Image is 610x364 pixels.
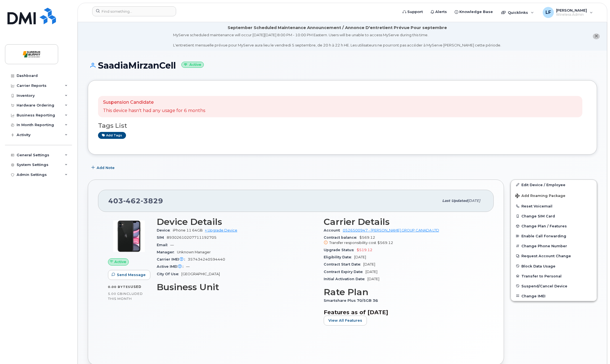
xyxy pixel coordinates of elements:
span: $519.12 [357,248,372,252]
span: [DATE] [468,199,480,203]
span: Active [114,259,126,264]
button: Reset Voicemail [511,201,597,211]
button: Suspend/Cancel Device [511,281,597,291]
h3: Features as of [DATE] [324,309,484,316]
span: 403 [108,197,163,205]
span: 5.00 GB [108,292,123,296]
span: Active IMEI [157,264,186,269]
a: Edit Device / Employee [511,180,597,190]
div: September Scheduled Maintenance Announcement / Annonce D'entretient Prévue Pour septembre [228,25,447,31]
span: 462 [123,197,141,205]
span: Enable Call Forwarding [521,234,566,238]
span: Unknown Manager [177,250,211,254]
h3: Rate Plan [324,287,484,297]
span: Eligibility Date [324,255,354,259]
span: Change Plan / Features [521,224,567,228]
span: Contract Expiry Date [324,270,366,274]
span: Contract balance [324,235,359,240]
span: Add Note [97,165,115,170]
span: Carrier IMEI [157,257,188,261]
p: Suspension Candidate [103,99,205,106]
span: [DATE] [366,270,377,274]
span: Email [157,243,170,247]
span: 0.00 Bytes [108,285,130,289]
span: View All Features [328,318,362,323]
small: Active [181,62,204,68]
span: [GEOGRAPHIC_DATA] [181,272,220,276]
h1: SaadiaMirzanCell [88,61,597,70]
span: $569.12 [377,241,393,245]
span: Suspend/Cancel Device [521,284,567,288]
button: Send Message [108,270,150,280]
span: Device [157,228,173,232]
span: [DATE] [363,262,375,266]
button: Enable Call Forwarding [511,231,597,241]
span: Contract Start Date [324,262,363,266]
span: Send Message [117,272,146,277]
button: Transfer to Personal [511,271,597,281]
span: used [130,285,141,289]
button: Add Roaming Package [511,190,597,201]
h3: Carrier Details [324,217,484,227]
span: [DATE] [354,255,366,259]
span: SIM [157,235,167,240]
span: — [170,243,174,247]
span: Add Roaming Package [515,194,565,199]
span: Account [324,228,343,232]
button: Change Plan / Features [511,221,597,231]
button: Block Data Usage [511,261,597,271]
h3: Device Details [157,217,317,227]
a: Add tags [98,132,126,139]
span: Smartshare Plus 70/5GB 36 [324,298,381,303]
button: Change Phone Number [511,241,597,251]
span: Upgrade Status [324,248,357,252]
span: Last updated [442,199,468,203]
span: Manager [157,250,177,254]
h3: Business Unit [157,282,317,292]
div: MyServe scheduled maintenance will occur [DATE][DATE] 8:00 PM - 10:00 PM Eastern. Users will be u... [173,32,501,48]
span: Transfer responsibility cost [329,241,376,245]
a: 0526500947 - [PERSON_NAME] GROUP CANADA LTD [343,228,439,232]
span: — [186,264,190,269]
span: 3829 [141,197,163,205]
span: $569.12 [324,235,484,245]
button: Request Account Change [511,251,597,261]
span: Initial Activation Date [324,277,367,281]
span: City Of Use [157,272,181,276]
span: 357434240594440 [188,257,225,261]
span: included this month [108,292,143,301]
button: close notification [593,33,600,39]
button: Change IMEI [511,291,597,301]
button: View All Features [324,316,367,326]
a: + Upgrade Device [205,228,237,232]
p: This device hasn't had any usage for 6 months [103,108,205,114]
span: [DATE] [367,277,379,281]
span: iPhone 11 64GB [173,228,203,232]
img: iPhone_11.jpg [112,220,146,253]
button: Change SIM Card [511,211,597,221]
h3: Tags List [98,122,587,129]
span: 89302610207711192705 [167,235,217,240]
button: Add Note [88,163,119,173]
